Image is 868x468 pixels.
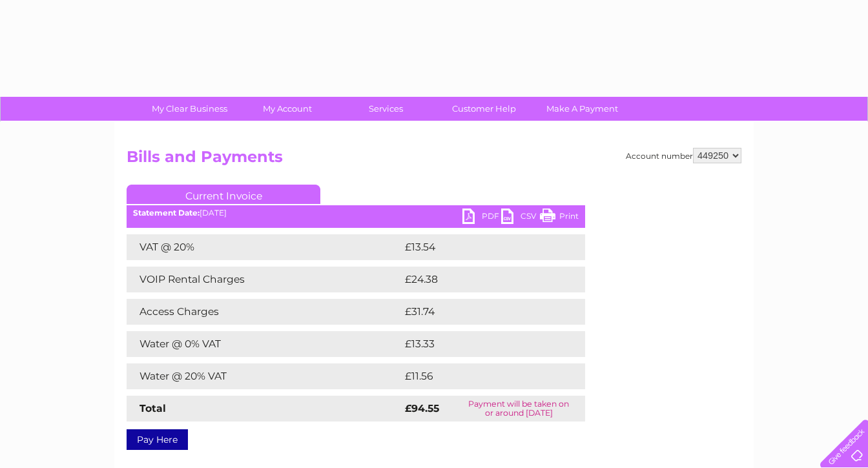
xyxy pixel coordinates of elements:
[136,97,243,121] a: My Clear Business
[402,267,559,292] td: £24.38
[405,402,439,414] strong: £94.55
[127,209,585,218] div: [DATE]
[402,331,557,357] td: £13.33
[127,148,741,172] h2: Bills and Payments
[127,267,402,292] td: VOIP Rental Charges
[127,185,320,204] a: Current Invoice
[127,429,188,450] a: Pay Here
[127,234,402,260] td: VAT @ 20%
[402,234,558,260] td: £13.54
[540,209,579,227] a: Print
[431,97,537,121] a: Customer Help
[529,97,635,121] a: Make A Payment
[402,299,557,325] td: £31.74
[127,363,402,389] td: Water @ 20% VAT
[452,396,585,422] td: Payment will be taken on or around [DATE]
[462,209,501,227] a: PDF
[333,97,439,121] a: Services
[234,97,341,121] a: My Account
[626,148,741,163] div: Account number
[127,331,402,357] td: Water @ 0% VAT
[127,299,402,325] td: Access Charges
[139,402,166,414] strong: Total
[501,209,540,227] a: CSV
[402,363,557,389] td: £11.56
[133,208,200,218] b: Statement Date:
